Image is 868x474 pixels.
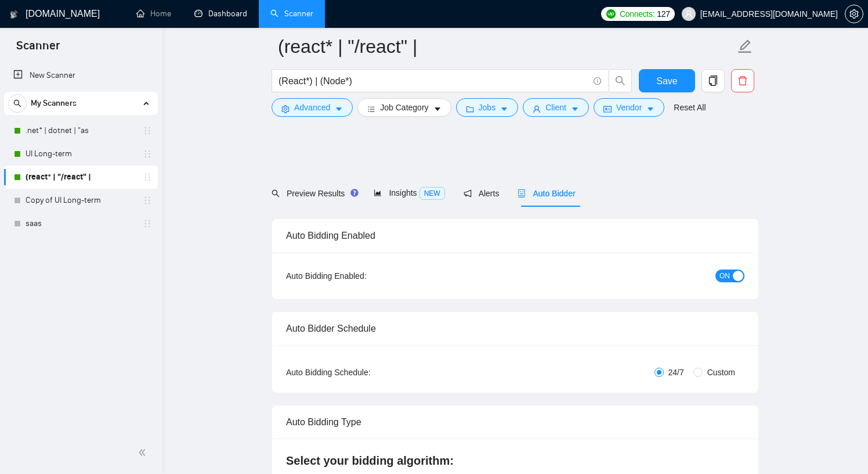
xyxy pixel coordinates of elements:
button: delete [731,69,754,92]
button: search [8,94,27,113]
span: caret-down [335,105,343,113]
span: holder [143,126,152,135]
span: robot [518,189,526,198]
span: search [9,99,26,107]
span: search [609,76,631,86]
span: search [272,189,280,198]
span: Job Category [380,101,428,114]
span: setting [281,105,290,113]
span: folder [466,105,474,113]
button: copy [701,69,725,92]
span: My Scanners [31,92,77,115]
span: holder [143,149,152,159]
div: Tooltip anchor [349,188,360,198]
span: edit [737,39,753,54]
a: homeHome [136,9,171,19]
div: Auto Bidding Enabled [286,219,744,252]
span: Connects: [620,8,654,20]
input: Scanner name... [278,32,735,61]
li: My Scanners [4,92,158,235]
span: holder [143,196,152,205]
span: Vendor [616,101,642,114]
span: Save [656,74,677,88]
span: caret-down [646,105,654,113]
span: Scanner [7,37,69,62]
a: Copy of UI Long-term [26,189,136,212]
span: holder [143,219,152,228]
button: settingAdvancedcaret-down [272,98,353,117]
a: setting [845,9,863,19]
div: Auto Bidder Schedule [286,312,744,345]
a: saas [26,212,136,235]
span: user [533,105,541,113]
span: user [685,10,693,18]
a: New Scanner [13,64,149,87]
span: area-chart [374,189,382,197]
span: caret-down [433,105,442,113]
span: caret-down [571,105,579,113]
a: Reset All [674,101,706,114]
span: Client [545,101,566,114]
button: folderJobscaret-down [456,98,519,117]
span: idcard [603,105,612,113]
a: searchScanner [270,9,313,19]
span: double-left [138,447,150,458]
span: Preview Results [272,189,355,198]
span: caret-down [500,105,508,113]
button: setting [845,5,863,23]
span: delete [732,76,754,86]
div: Auto Bidding Type [286,405,744,439]
span: ON [719,270,730,282]
span: Jobs [479,101,496,114]
a: (react* | "/react" | [26,166,136,189]
div: Auto Bidding Enabled: [286,270,439,282]
span: notification [464,189,472,198]
button: userClientcaret-down [523,98,589,117]
a: .net* | dotnet | "as [26,119,136,142]
span: 127 [657,8,670,20]
iframe: Intercom live chat [829,435,856,462]
span: Insights [374,188,444,198]
img: upwork-logo.png [606,9,616,19]
span: Alerts [464,189,500,198]
span: holder [143,173,152,182]
span: Custom [703,366,740,379]
span: 24/7 [664,366,689,379]
button: idcardVendorcaret-down [594,98,664,117]
button: barsJob Categorycaret-down [357,98,451,117]
span: Advanced [294,101,330,114]
a: dashboardDashboard [194,9,247,19]
a: UI Long-term [26,142,136,166]
span: info-circle [594,77,601,85]
span: copy [702,76,724,86]
input: Search Freelance Jobs... [279,74,588,88]
span: NEW [419,187,445,200]
button: Save [639,69,695,92]
span: setting [845,9,863,19]
h4: Select your bidding algorithm: [286,453,744,469]
button: search [609,69,632,92]
img: logo [10,5,18,24]
li: New Scanner [4,64,158,87]
span: bars [367,105,375,113]
span: Auto Bidder [518,189,575,198]
div: Auto Bidding Schedule: [286,366,439,379]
